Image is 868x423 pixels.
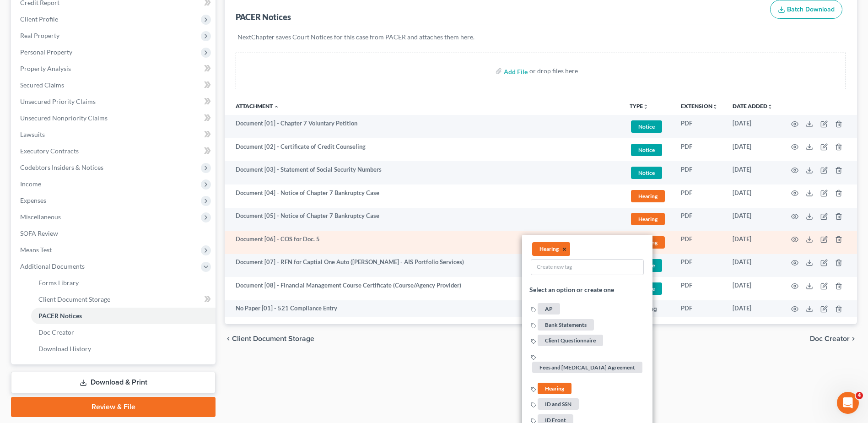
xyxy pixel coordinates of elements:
[225,138,622,162] td: Document [02] - Certificate of Credit Counseling
[31,341,216,357] a: Download History
[810,335,857,342] button: Doc Creator chevron_right
[856,392,863,399] span: 4
[20,114,108,122] span: Unsecured Nonpriority Claims
[13,93,216,110] a: Unsecured Priority Claims
[31,291,216,308] a: Client Document Storage
[674,231,725,254] td: PDF
[11,372,216,393] a: Download & Print
[538,303,560,315] span: AP
[725,184,780,208] td: [DATE]
[225,161,622,184] td: Document [03] - Statement of Social Security Numbers
[225,335,232,342] i: chevron_left
[538,398,579,410] span: ID and SSN
[20,180,41,188] span: Income
[631,144,662,156] span: Notice
[20,147,79,155] span: Executory Contracts
[643,104,648,109] i: unfold_more
[31,324,216,341] a: Doc Creator
[225,208,622,231] td: Document [05] - Notice of Chapter 7 Bankruptcy Case
[733,103,773,109] a: Date Addedunfold_more
[20,32,59,39] span: Real Property
[562,245,566,254] button: ×
[20,163,103,171] span: Codebtors Insiders & Notices
[725,138,780,162] td: [DATE]
[13,143,216,159] a: Executory Contracts
[11,397,216,417] a: Review & File
[529,66,578,76] div: or drop files here
[531,336,604,344] a: Client Questionnaire
[20,65,71,72] span: Property Analysis
[31,275,216,291] a: Forms Library
[31,308,216,324] a: PACER Notices
[725,161,780,184] td: [DATE]
[531,260,643,275] input: Create new tag
[674,184,725,208] td: PDF
[20,229,58,237] span: SOFA Review
[674,208,725,231] td: PDF
[38,295,110,303] span: Client Document Storage
[20,15,58,23] span: Client Profile
[538,319,594,331] span: Bank Statements
[725,231,780,254] td: [DATE]
[631,190,665,202] span: Hearing
[674,138,725,162] td: PDF
[631,120,662,133] span: Notice
[850,335,857,342] i: chevron_right
[225,115,622,138] td: Document [01] - Chapter 7 Voluntary Petition
[630,142,666,157] a: Notice
[38,328,74,336] span: Doc Creator
[725,208,780,231] td: [DATE]
[630,189,666,204] a: Hearing
[787,5,835,13] span: Batch Download
[681,103,718,109] a: Extensionunfold_more
[674,161,725,184] td: PDF
[674,254,725,277] td: PDF
[20,196,46,204] span: Expenses
[274,104,279,109] i: expand_less
[531,352,644,371] a: Fees and [MEDICAL_DATA] Agreement
[38,279,79,287] span: Forms Library
[630,211,666,227] a: Hearing
[236,103,279,109] a: Attachment expand_less
[712,104,718,109] i: unfold_more
[225,231,622,254] td: Document [06] - COS for Doc. 5
[532,362,642,373] span: Fees and [MEDICAL_DATA] Agreement
[13,110,216,126] a: Unsecured Nonpriority Claims
[20,213,61,221] span: Miscellaneous
[630,119,666,134] a: Notice
[725,115,780,138] td: [DATE]
[767,104,773,109] i: unfold_more
[20,81,64,89] span: Secured Claims
[20,130,45,138] span: Lawsuits
[225,254,622,277] td: Document [07] - RFN for Captial One Auto ([PERSON_NAME] - AIS Portfolio Services)
[225,300,622,317] td: No Paper [01] - 521 Compliance Entry
[20,98,96,105] span: Unsecured Priority Claims
[538,383,571,394] span: Hearing
[531,384,573,392] a: Hearing
[810,335,850,342] span: Doc Creator
[522,279,652,301] li: Select an option or create one
[631,213,665,225] span: Hearing
[225,184,622,208] td: Document [04] - Notice of Chapter 7 Bankruptcy Case
[725,277,780,300] td: [DATE]
[236,11,291,22] div: PACER Notices
[38,345,91,352] span: Download History
[20,48,72,56] span: Personal Property
[225,277,622,300] td: Document [08] - Financial Management Course Certificate (Course/Agency Provider)
[630,103,648,109] button: TYPEunfold_more
[531,304,561,312] a: AP
[725,254,780,277] td: [DATE]
[725,300,780,317] td: [DATE]
[20,246,52,254] span: Means Test
[674,115,725,138] td: PDF
[38,312,82,320] span: PACER Notices
[237,33,844,42] p: NextChapter saves Court Notices for this case from PACER and attaches them here.
[20,262,85,270] span: Additional Documents
[674,300,725,317] td: PDF
[13,225,216,242] a: SOFA Review
[532,242,570,256] li: Hearing
[531,320,595,328] a: Bank Statements
[538,335,603,346] span: Client Questionnaire
[13,77,216,93] a: Secured Claims
[232,335,314,342] span: Client Document Storage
